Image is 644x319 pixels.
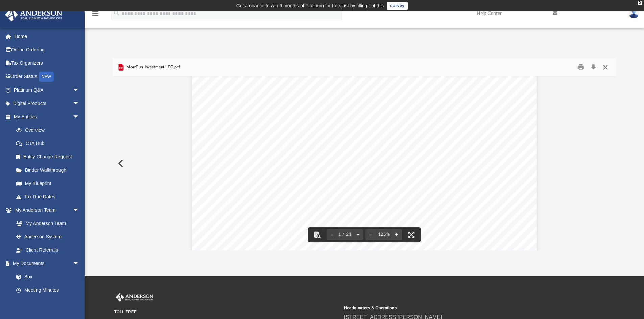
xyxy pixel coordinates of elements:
[5,70,90,84] a: Order StatusNEW
[9,177,86,190] a: My Blueprint
[9,190,90,204] a: Tax Due Dates
[337,227,353,242] button: 1 / 21
[5,30,90,43] a: Home
[73,204,86,217] span: arrow_drop_down
[73,83,86,97] span: arrow_drop_down
[5,110,90,124] a: My Entitiesarrow_drop_down
[9,124,90,137] a: Overview
[113,76,616,250] div: File preview
[3,8,64,21] img: Anderson Advisors Platinum Portal
[9,163,90,177] a: Binder Walkthrough
[113,76,616,250] div: Document Viewer
[391,227,402,242] button: Zoom in
[113,58,616,250] div: Preview
[5,43,90,57] a: Online Ordering
[113,9,120,17] i: search
[344,305,569,311] small: Headquarters & Operations
[5,97,90,110] a: Digital Productsarrow_drop_down
[73,110,86,124] span: arrow_drop_down
[599,62,612,73] button: Close
[574,62,588,73] button: Print
[73,257,86,271] span: arrow_drop_down
[9,217,83,230] a: My Anderson Team
[9,137,90,150] a: CTA Hub
[114,309,339,315] small: TOLL FREE
[91,13,99,18] a: menu
[310,227,325,242] button: Toggle findbar
[73,97,86,111] span: arrow_drop_down
[365,227,376,242] button: Zoom out
[5,83,90,97] a: Platinum Q&Aarrow_drop_down
[9,230,86,244] a: Anderson System
[337,232,353,237] span: 1 / 21
[114,293,155,302] img: Anderson Advisors Platinum Portal
[629,8,639,18] img: User Pic
[9,243,86,257] a: Client Referrals
[376,232,391,237] div: Current zoom level
[638,1,642,5] div: close
[387,2,408,10] a: survey
[9,284,86,297] a: Meeting Minutes
[5,204,86,217] a: My Anderson Teamarrow_drop_down
[9,270,83,284] a: Box
[125,64,180,70] span: MorrCurr Investment LCC.pdf
[236,2,384,10] div: Get a chance to win 6 months of Platinum for free just by filling out this
[5,257,86,270] a: My Documentsarrow_drop_down
[113,154,127,173] button: Previous File
[587,62,599,73] button: Download
[39,72,54,82] div: NEW
[9,150,90,164] a: Entity Change Request
[353,227,363,242] button: Next page
[5,56,90,70] a: Tax Organizers
[404,227,419,242] button: Enter fullscreen
[91,9,99,18] i: menu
